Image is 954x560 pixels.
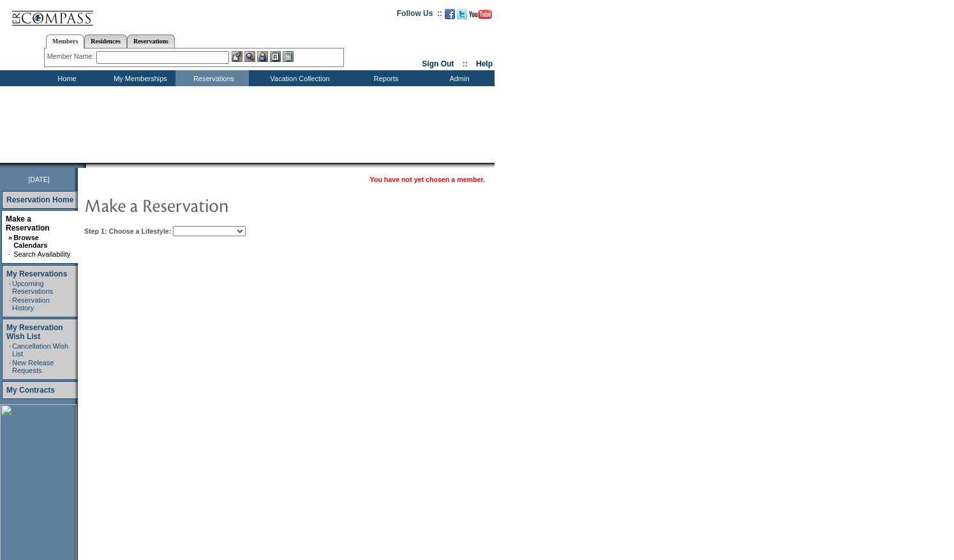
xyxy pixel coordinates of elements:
[469,10,492,19] img: Subscribe to our YouTube Channel
[13,234,47,249] a: Browse Calendars
[12,296,50,312] a: Reservation History
[476,59,493,68] a: Help
[84,227,171,235] b: Step 1: Choose a Lifestyle:
[244,51,255,62] img: View
[6,269,67,278] a: My Reservations
[29,70,102,86] td: Home
[86,163,87,168] img: blank.gif
[6,215,50,232] a: Make a Reservation
[463,59,468,68] span: ::
[457,9,467,19] img: Follow us on Twitter
[445,13,455,20] a: Become our fan on Facebook
[12,280,53,295] a: Upcoming Reservations
[469,13,492,20] a: Subscribe to our YouTube Channel
[421,70,495,86] td: Admin
[370,176,485,183] span: You have not yet chosen a member.
[12,359,54,374] a: New Release Requests
[9,359,11,374] td: ·
[47,51,96,62] div: Member Name:
[283,51,294,62] img: b_calculator.gif
[175,70,249,86] td: Reservations
[232,51,242,62] img: b_edit.gif
[84,34,127,48] a: Residences
[28,176,50,183] span: [DATE]
[46,34,85,49] a: Members
[13,250,70,258] a: Search Availability
[9,342,11,358] td: ·
[6,323,63,341] a: My Reservation Wish List
[127,34,175,48] a: Reservations
[8,234,12,241] b: »
[457,13,467,20] a: Follow us on Twitter
[9,296,11,312] td: ·
[257,51,268,62] img: Impersonate
[102,70,175,86] td: My Memberships
[397,8,442,23] td: Follow Us ::
[9,280,11,295] td: ·
[6,386,55,395] a: My Contracts
[270,51,281,62] img: Reservations
[6,195,73,204] a: Reservation Home
[249,70,348,86] td: Vacation Collection
[348,70,421,86] td: Reports
[8,250,12,258] td: ·
[422,59,454,68] a: Sign Out
[82,163,86,168] img: promoShadowLeftCorner.gif
[84,192,339,218] img: pgTtlMakeReservation.gif
[12,342,68,358] a: Cancellation Wish List
[445,9,455,19] img: Become our fan on Facebook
